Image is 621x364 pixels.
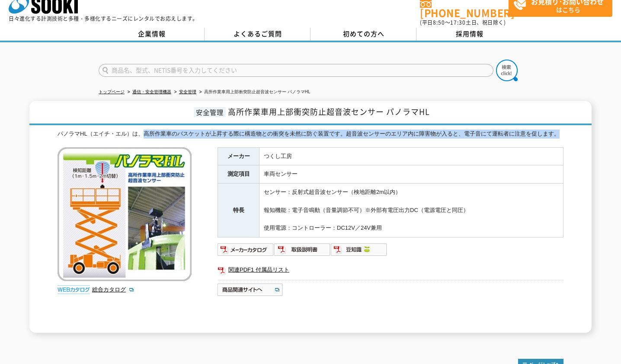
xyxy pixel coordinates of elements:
img: 豆知識 [331,243,387,256]
span: 初めての方へ [343,29,384,38]
a: 関連PDF1 付属品リスト [218,264,563,275]
input: 商品名、型式、NETIS番号を入力してください [99,64,493,77]
img: btn_search.png [496,60,518,81]
p: 日々進化する計測技術と多種・多様化するニーズにレンタルでお応えします。 [9,16,198,21]
th: 測定項目 [218,165,259,184]
a: 初めての方へ [310,28,416,41]
a: よくあるご質問 [205,28,310,41]
a: 企業情報 [99,28,205,41]
span: 17:30 [450,19,466,26]
a: 採用情報 [416,28,522,41]
a: 豆知識 [331,248,387,255]
img: 商品関連サイトへ [218,283,284,297]
th: 特長 [218,184,259,237]
span: (平日 ～ 土日、祝日除く) [420,19,506,26]
img: 取扱説明書 [274,243,331,256]
div: パノラマHL（エイチ・エル）は、高所作業車のバスケットが上昇する際に構造物との衝突を未然に防ぐ装置です。超音波センサーのエリア内に障害物が入ると、電子音にて運転者に注意を促します。 [58,130,563,139]
a: メーカーカタログ [218,248,274,255]
span: 安全管理 [194,107,226,117]
th: メーカー [218,147,259,165]
td: センサー：反射式超音波センサー（検地距離2m以内） 報知機能：電子音鳴動（音量調節不可）※外部有電圧出力DC（電源電圧と同圧） 使用電源：コントローラー：DC12V／24V兼用 [259,184,563,237]
li: 高所作業車用上部衝突防止超音波センサー パノラマHL [198,88,310,97]
td: つくし工房 [259,147,563,165]
a: 通信・安全管理機器 [132,89,171,94]
span: 8:50 [433,19,445,26]
td: 車両センサー [259,165,563,184]
img: webカタログ [58,285,90,294]
img: メーカーカタログ [218,243,274,256]
span: 高所作業車用上部衝突防止超音波センサー パノラマHL [228,106,430,117]
a: 総合カタログ [92,286,134,293]
a: 取扱説明書 [274,248,331,255]
a: トップページ [99,89,125,94]
a: 安全管理 [179,89,196,94]
img: 高所作業車用上部衝突防止超音波センサー パノラマHL [58,147,192,281]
